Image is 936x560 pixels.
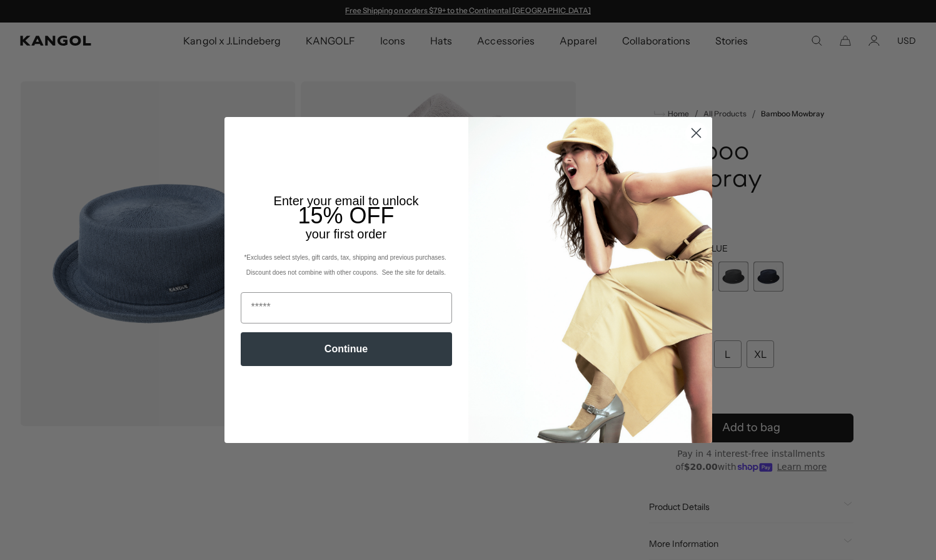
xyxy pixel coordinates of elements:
[685,122,707,144] button: Close dialog
[298,203,394,228] span: 15% OFF
[306,227,386,241] span: your first order
[244,254,448,276] span: *Excludes select styles, gift cards, tax, shipping and previous purchases. Discount does not comb...
[241,332,452,366] button: Continue
[241,292,452,323] input: Email
[274,194,419,208] span: Enter your email to unlock
[468,117,712,442] img: 93be19ad-e773-4382-80b9-c9d740c9197f.jpeg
